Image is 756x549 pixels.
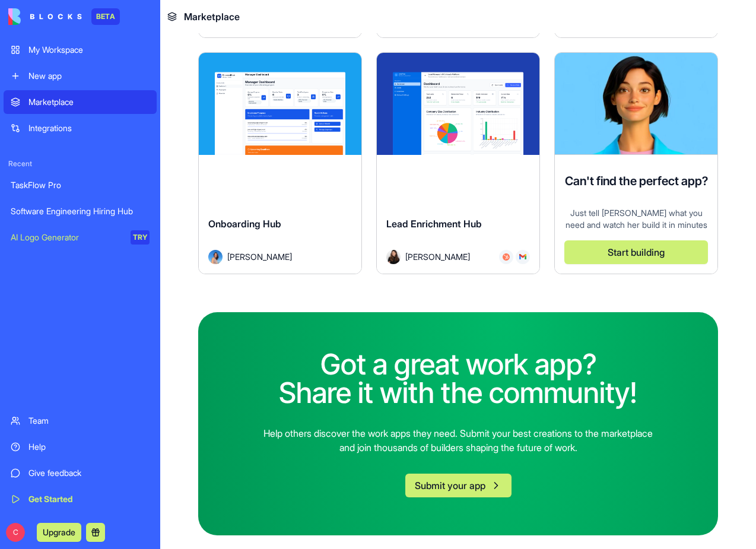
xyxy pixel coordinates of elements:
div: AI Logo Generator [11,231,122,243]
a: Ella AI assistantCan't find the perfect app?Just tell [PERSON_NAME] what you need and watch her b... [554,52,718,274]
div: TRY [131,230,150,245]
img: Hubspot_zz4hgj.svg [503,253,510,261]
span: [PERSON_NAME] [227,250,292,263]
a: Integrations [4,116,157,140]
a: Lead Enrichment HubAvatar[PERSON_NAME] [376,52,540,274]
h2: Got a great work app? Share it with the community! [279,350,637,407]
div: Integrations [28,122,150,134]
button: Upgrade [37,523,81,542]
a: Software Engineering Hiring Hub [4,199,157,223]
img: Gmail_trouth.svg [519,253,526,261]
div: Help [28,441,150,453]
a: Onboarding HubAvatar[PERSON_NAME] [198,52,362,274]
span: Marketplace [184,9,240,24]
div: Team [28,415,150,427]
a: Help [4,435,157,459]
div: Software Engineering Hiring Hub [11,205,150,217]
a: Get Started [4,487,157,511]
img: Avatar [386,250,401,264]
button: Start building [564,240,708,264]
h4: Can't find the perfect app? [565,173,708,189]
div: Give feedback [28,467,150,479]
a: Team [4,409,157,433]
span: Lead Enrichment Hub [386,218,482,230]
a: New app [4,64,157,88]
img: Ella AI assistant [555,53,717,154]
a: My Workspace [4,38,157,62]
img: logo [8,8,82,25]
div: Just tell [PERSON_NAME] what you need and watch her build it in minutes [564,207,708,231]
div: BETA [91,8,120,25]
a: Marketplace [4,90,157,114]
span: Onboarding Hub [208,218,281,230]
a: BETA [8,8,120,25]
div: TaskFlow Pro [11,179,150,191]
div: My Workspace [28,44,150,56]
a: Give feedback [4,461,157,485]
div: Get Started [28,493,150,505]
a: AI Logo GeneratorTRY [4,226,157,249]
span: Recent [4,159,157,169]
button: Submit your app [405,474,512,497]
p: Help others discover the work apps they need. Submit your best creations to the marketplace and j... [259,426,657,455]
span: [PERSON_NAME] [405,250,470,263]
img: Avatar [208,250,223,264]
div: Marketplace [28,96,150,108]
a: Upgrade [37,526,81,538]
div: New app [28,70,150,82]
a: TaskFlow Pro [4,173,157,197]
span: C [6,523,25,542]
